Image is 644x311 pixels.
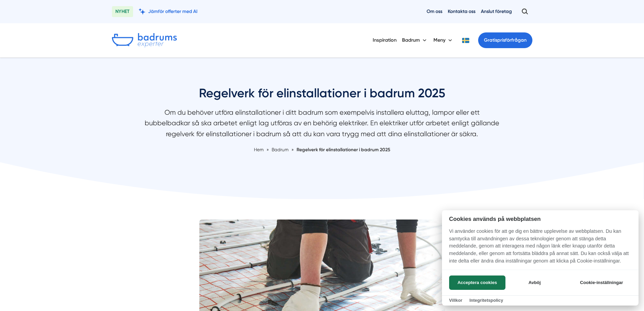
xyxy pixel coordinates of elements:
[442,216,639,222] h2: Cookies används på webbplatsen
[572,275,631,290] button: Cookie-inställningar
[507,275,562,290] button: Avböj
[442,228,639,269] p: Vi använder cookies för att ge dig en bättre upplevelse av webbplatsen. Du kan samtycka till anvä...
[449,298,462,303] a: Villkor
[469,298,503,303] a: Integritetspolicy
[449,275,505,290] button: Acceptera cookies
